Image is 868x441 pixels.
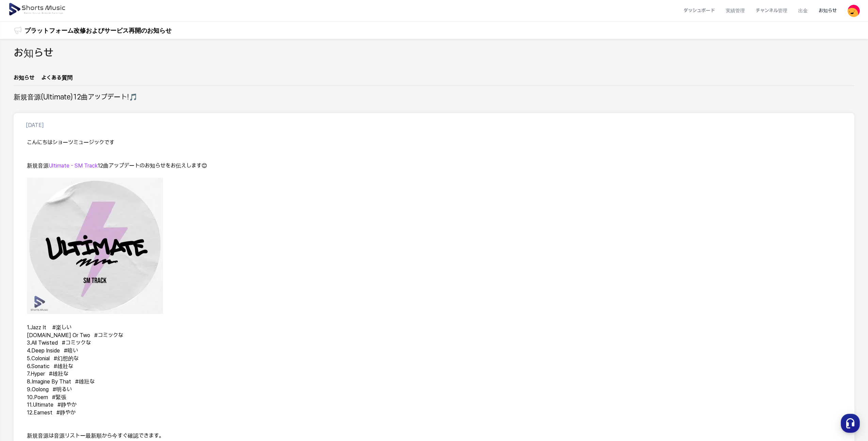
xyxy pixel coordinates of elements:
p: 12曲アップデートのお知らせをお伝えします [27,162,841,170]
span: 8.Imagine By That #雄壯な [27,378,95,385]
span: 1.Jazz It #楽しい [27,324,71,331]
span: こんにちはショーツミュージックです [27,139,114,146]
span: 12.Earnest #静やか [27,409,76,416]
span: 😊 [202,162,207,169]
img: 사용자 이미지 [848,5,860,17]
a: お知らせ [813,2,842,20]
img: 알림 아이콘 [14,26,22,34]
a: プラットフォーム改修およびサービス再開のお知らせ [25,26,172,35]
span: 7.Hyper #雄壯な [27,371,68,377]
a: お知らせ [14,74,34,85]
p: 新規音源は音源リストー最新順から今すぐ確認できます。 [27,432,841,440]
img: 240710112858_22785262dc4619860ba2633e62234c1f0a19af591b562d02598b9860c04fa6d6.webp [27,178,163,314]
span: 11.Ultimate #静やか [27,401,77,408]
span: 10.Poem #緊張 [27,394,66,400]
span: 4.Deep Inside #暗い [27,347,78,354]
a: 出金 [793,2,813,20]
a: 実績管理 [720,2,750,20]
span: 5.Colonial #幻想的な [27,355,79,362]
span: Ultimate - SM Track [49,162,98,169]
span: 3.All Twisted #コミックな [27,340,91,346]
h2: お知らせ [14,46,53,61]
span: 新規音源 [27,162,49,169]
h2: 新規音源(Ultimate)12曲アップデート!🎵 [14,93,138,102]
a: ダッシュボード [678,2,720,20]
span: 9.Oolong #明るい [27,386,72,393]
span: [DOMAIN_NAME] Or Two #コミックな [27,332,123,338]
a: チャンネル管理 [750,2,793,20]
a: よくある質問 [41,74,73,85]
span: 6.Sonatic #雄壯な [27,363,73,369]
p: [DATE] [26,121,44,129]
